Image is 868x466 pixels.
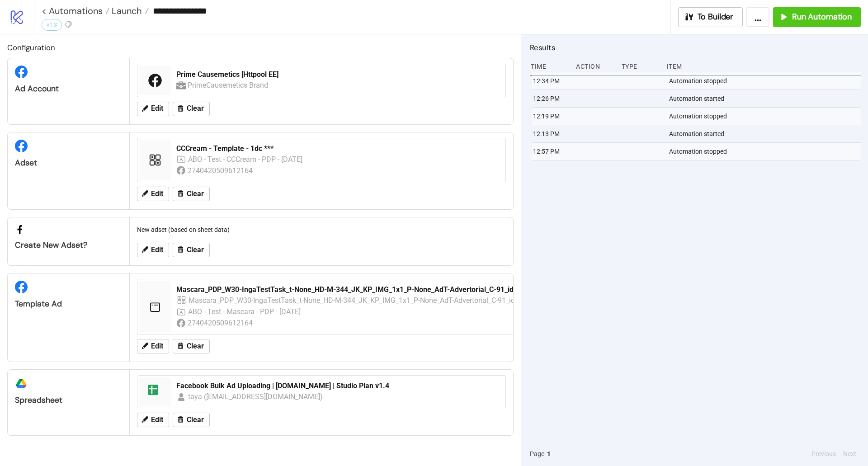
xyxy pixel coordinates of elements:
span: Clear [187,246,204,254]
div: ABO - Test - Mascara - PDP - [DATE] [188,306,302,317]
button: Clear [173,339,210,353]
button: Run Automation [773,7,861,27]
span: Run Automation [792,12,852,22]
button: Previous [809,449,839,459]
span: Page [530,449,544,459]
h2: Results [530,42,861,53]
button: Edit [137,187,169,201]
div: 2740420509612164 [188,165,254,176]
div: Item [666,58,861,75]
span: Clear [187,342,204,350]
button: Edit [137,243,169,257]
span: Clear [187,190,204,198]
a: < Automations [42,6,109,15]
div: Automation started [668,125,863,142]
div: Action [575,58,614,75]
button: Edit [137,102,169,116]
div: 2740420509612164 [188,317,254,329]
span: Edit [151,190,163,198]
div: 12:13 PM [532,125,571,142]
div: 12:19 PM [532,108,571,125]
div: PrimeCausemetics Brand [188,80,269,91]
span: Edit [151,342,163,350]
button: Edit [137,413,169,427]
button: Clear [173,102,210,116]
button: Next [840,449,859,459]
button: Edit [137,339,169,353]
div: Mascara_PDP_W30-IngaTestTask_t-None_HD-M-344_JK_KP_IMG_1x1_P-None_AdT-Advertorial_C-91_idea-og_V1... [189,295,584,306]
span: Clear [187,416,204,424]
a: Launch [109,6,149,15]
div: Facebook Bulk Ad Uploading | [DOMAIN_NAME] | Studio Plan v1.4 [176,381,500,391]
div: New adset (based on sheet data) [133,221,509,238]
div: Template Ad [15,299,122,309]
div: Automation started [668,90,863,107]
div: Ad Account [15,84,122,94]
div: Time [530,58,569,75]
button: Clear [173,187,210,201]
div: v1.3 [42,19,62,31]
span: Edit [151,416,163,424]
span: Launch [109,5,142,17]
div: 12:34 PM [532,72,571,89]
div: Adset [15,158,122,168]
div: Create new adset? [15,240,122,250]
span: To Builder [698,12,734,22]
div: Mascara_PDP_W30-IngaTestTask_t-None_HD-M-344_JK_KP_IMG_1x1_P-None_AdT-Advertorial_C-91_idea-og_V1... [176,285,588,295]
span: Edit [151,104,163,113]
button: Clear [173,243,210,257]
button: Clear [173,413,210,427]
button: To Builder [678,7,743,27]
div: Type [621,58,660,75]
div: Prime Causemetics [Httpool EE] [176,70,500,80]
h2: Configuration [7,42,514,53]
div: Automation stopped [668,108,863,125]
div: ABO - Test - CCCream - PDP - [DATE] [188,154,303,165]
span: Clear [187,104,204,113]
div: CCCream - Template - 1dc *** [176,144,500,154]
span: Edit [151,246,163,254]
div: 12:57 PM [532,143,571,160]
div: Automation stopped [668,72,863,89]
div: 12:26 PM [532,90,571,107]
button: ... [746,7,769,27]
button: 1 [544,449,553,459]
div: Automation stopped [668,143,863,160]
div: taya ([EMAIL_ADDRESS][DOMAIN_NAME]) [188,391,324,402]
div: Spreadsheet [15,395,122,405]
